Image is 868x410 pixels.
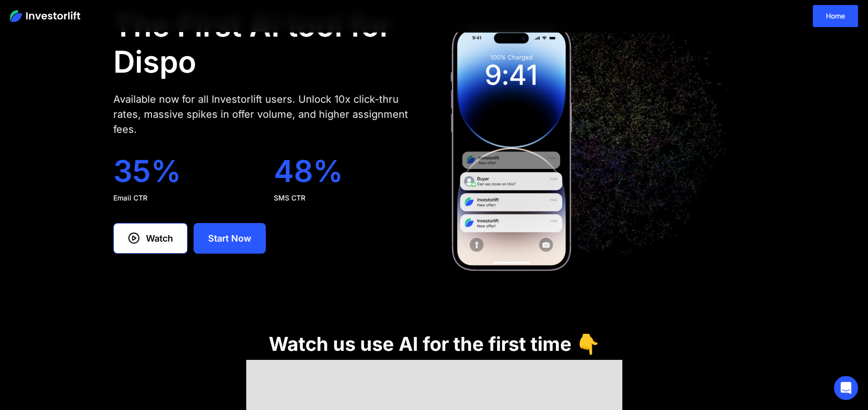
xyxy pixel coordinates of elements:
div: Open Intercom Messenger [834,376,858,400]
a: Watch [113,223,188,254]
a: Home [813,5,858,27]
a: Start Now [194,223,266,254]
div: Available now for all Investorlift users. Unlock 10x click-thru rates, massive spikes in offer vo... [113,92,418,137]
div: Watch [146,232,173,245]
h1: The First AI tool for Dispo [113,8,418,80]
div: 48% [274,153,418,189]
div: Email CTR [113,193,258,203]
div: Start Now [208,232,251,245]
div: 35% [113,153,258,189]
div: SMS CTR [274,193,418,203]
h1: Watch us use AI for the first time 👇 [269,333,600,355]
